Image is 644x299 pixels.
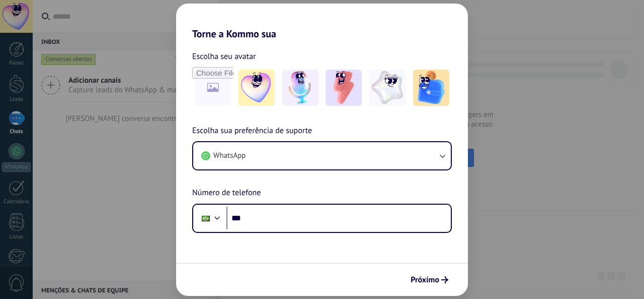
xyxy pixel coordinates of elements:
[326,70,362,106] img: -3.jpeg
[369,70,406,106] img: -4.jpeg
[282,70,318,106] img: -2.jpeg
[406,271,453,288] button: Próximo
[196,208,215,229] div: Brazil: + 55
[213,151,246,161] span: WhatsApp
[192,50,256,63] span: Escolha seu avatar
[413,70,449,106] img: -5.jpeg
[193,142,451,169] button: WhatsApp
[238,70,275,106] img: -1.jpeg
[192,187,261,200] span: Número de telefone
[411,276,439,283] span: Próximo
[176,4,468,40] h2: Torne a Kommo sua
[192,125,312,138] span: Escolha sua preferência de suporte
